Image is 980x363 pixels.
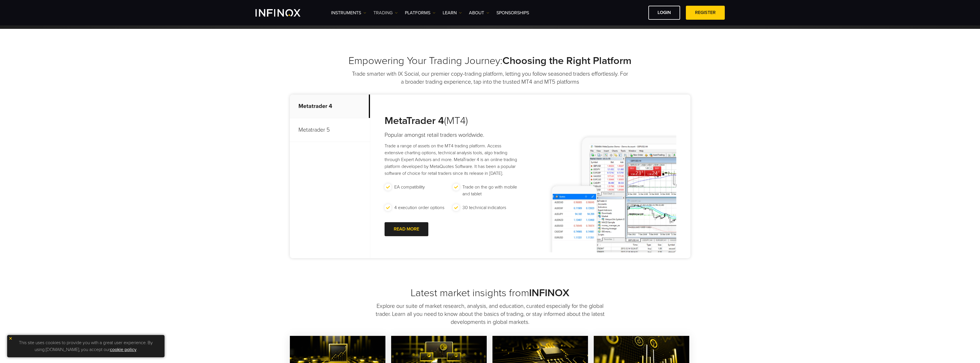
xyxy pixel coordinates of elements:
p: Trade on the go with mobile and tablet [462,184,518,197]
h2: Empowering Your Trading Journey: [290,55,690,67]
a: cookie policy [110,347,136,352]
a: PLATFORMS [405,9,435,16]
a: REGISTER [686,6,725,20]
h4: Popular amongst retail traders worldwide. [385,131,521,139]
h3: (MT4) [385,115,521,127]
p: EA compatibility [394,184,425,190]
a: LOGIN [648,6,680,20]
p: 30 technical indicators [462,204,506,211]
a: SPONSORSHIPS [496,9,529,16]
strong: INFINOX [529,287,569,299]
a: TRADING [373,9,398,16]
a: READ MORE [385,222,428,236]
a: Instruments [331,9,366,16]
p: Explore our suite of market research, analysis, and education, curated especially for the global ... [375,302,605,326]
a: INFINOX Logo [256,9,314,17]
img: yellow close icon [9,336,13,340]
p: Trade smarter with IX Social, our premier copy-trading platform, letting you follow seasoned trad... [351,70,629,86]
p: Metatrader 4 [290,95,370,118]
strong: Choosing the Right Platform [502,55,631,67]
p: Trade a range of assets on the MT4 trading platform. Access extensive charting options, technical... [385,143,521,177]
p: This site uses cookies to provide you with a great user experience. By using [DOMAIN_NAME], you a... [10,338,162,354]
p: 4 execution order options [394,204,444,211]
p: Metatrader 5 [290,118,370,142]
strong: MetaTrader 4 [385,115,444,127]
h2: Latest market insights from [290,287,690,299]
a: ABOUT [469,9,489,16]
a: Learn [443,9,462,16]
